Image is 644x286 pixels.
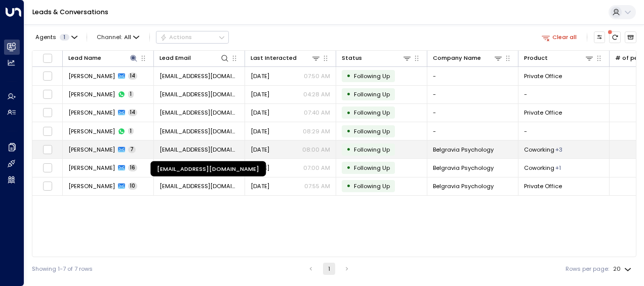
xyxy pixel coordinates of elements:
[346,161,351,174] div: •
[427,104,518,122] td: -
[524,182,562,190] span: Private Office
[43,126,53,136] span: Toggle select row
[128,183,137,190] span: 10
[354,90,390,98] span: Following Up
[342,53,412,63] div: Status
[43,89,53,99] span: Toggle select row
[524,53,594,63] div: Product
[68,182,115,190] span: Kirsty Stein
[433,164,494,172] span: Belgravia Psychology
[68,109,115,117] span: Kirsty Allen
[43,145,53,155] span: Toggle select row
[304,263,353,275] nav: pagination navigation
[433,53,481,63] div: Company Name
[43,71,53,81] span: Toggle select row
[159,53,191,63] div: Lead Email
[304,72,330,80] p: 07:50 AM
[159,53,229,63] div: Lead Email
[68,127,115,135] span: Kirsty Allen
[159,127,239,135] span: kirstyiallen@yahoo.com
[68,53,138,63] div: Lead Name
[159,182,239,190] span: Kirsty@adaptworkspace.com
[354,127,390,135] span: Following Up
[625,31,636,43] button: Archived Leads
[303,90,330,98] p: 04:28 AM
[35,34,56,40] span: Agents
[303,127,330,135] p: 08:29 AM
[613,263,633,275] div: 20
[354,72,390,80] span: Following Up
[68,164,115,172] span: Kirsty Stein
[43,108,53,118] span: Toggle select row
[609,31,621,43] span: There are new threads available. Refresh the grid to view the latest updates.
[354,109,390,117] span: Following Up
[128,91,134,98] span: 1
[124,34,131,41] span: All
[128,109,137,116] span: 14
[566,265,609,273] label: Rows per page:
[43,163,53,173] span: Toggle select row
[346,142,351,156] div: •
[346,179,351,193] div: •
[524,72,562,80] span: Private Office
[302,146,330,154] p: 08:00 AM
[251,72,269,80] span: Yesterday
[323,263,335,275] button: page 1
[346,124,351,138] div: •
[538,31,580,43] button: Clear all
[68,146,115,154] span: Kirsty Stein
[427,86,518,103] td: -
[354,146,390,154] span: Following Up
[427,67,518,85] td: -
[524,109,562,117] span: Private Office
[555,146,562,154] div: Dedicated Desk,Private Day Office,Private Office
[251,127,269,135] span: Aug 07, 2025
[94,31,143,43] span: Channel:
[354,182,390,190] span: Following Up
[32,8,108,16] a: Leads & Conversations
[524,53,548,63] div: Product
[251,146,269,154] span: Oct 08, 2025
[346,87,351,101] div: •
[251,182,269,190] span: Aug 18, 2025
[594,31,606,43] button: Customize
[43,181,53,191] span: Toggle select row
[94,31,143,43] button: Channel:All
[433,182,494,190] span: Belgravia Psychology
[32,265,93,273] div: Showing 1-7 of 7 rows
[128,146,136,153] span: 7
[354,164,390,172] span: Following Up
[524,164,554,172] span: Coworking
[32,31,80,43] button: Agents1
[342,53,362,63] div: Status
[555,164,561,172] div: Private Office
[303,164,330,172] p: 07:00 AM
[251,53,297,63] div: Last Interacted
[68,72,115,80] span: Kirsty Francis
[150,161,266,176] div: [EMAIL_ADDRESS][DOMAIN_NAME]
[518,122,610,140] td: -
[43,53,53,63] span: Toggle select all
[160,33,192,41] div: Actions
[128,128,134,135] span: 1
[159,72,239,80] span: kirsty113fran@hotmail.com
[159,90,239,98] span: kirsty113fran@hotmail.com
[433,146,494,154] span: Belgravia Psychology
[433,53,503,63] div: Company Name
[518,86,610,103] td: -
[251,109,269,117] span: Oct 10, 2025
[304,182,330,190] p: 07:55 AM
[60,34,69,41] span: 1
[156,31,229,43] div: Button group with a nested menu
[68,90,115,98] span: Kirsty Francis
[159,109,239,117] span: kirstyiallen@yahoo.com
[346,106,351,120] div: •
[128,164,137,171] span: 16
[251,90,269,98] span: Aug 08, 2025
[427,122,518,140] td: -
[251,53,320,63] div: Last Interacted
[524,146,554,154] span: Coworking
[128,73,137,80] span: 14
[304,109,330,117] p: 07:40 AM
[346,69,351,83] div: •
